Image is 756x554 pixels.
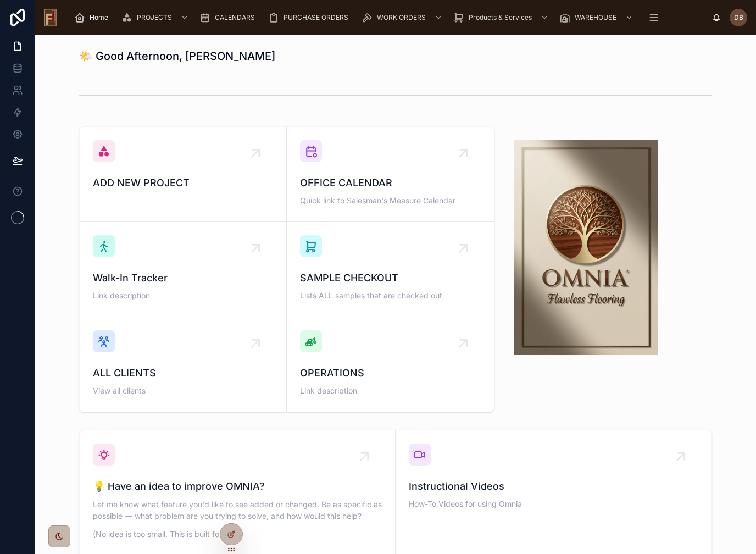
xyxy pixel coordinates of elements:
[80,127,287,222] a: ADD NEW PROJECT
[300,385,481,396] span: Link description
[734,13,743,22] span: DB
[93,528,382,540] p: (No idea is too small. This is built for you.)
[450,8,554,27] a: Products & Services
[265,8,356,27] a: PURCHASE ORDERS
[283,13,348,22] span: PURCHASE ORDERS
[358,8,448,27] a: WORK ORDERS
[287,317,494,412] a: OPERATIONSLink description
[93,498,382,522] p: Let me know what feature you'd like to see added or changed. Be as specific as possible — what pr...
[93,479,382,494] span: 💡 Have an idea to improve OMNIA?
[93,365,273,381] span: ALL CLIENTS
[118,8,194,27] a: PROJECTS
[44,9,57,26] img: App logo
[300,270,481,286] span: SAMPLE CHECKOUT
[65,5,712,30] div: scrollable content
[71,8,116,27] a: Home
[215,13,255,22] span: CALENDARS
[79,48,275,64] h1: 🌤️ Good Afternoon, [PERSON_NAME]
[300,365,481,381] span: OPERATIONS
[80,222,287,317] a: Walk-In TrackerLink description
[196,8,263,27] a: CALENDARS
[287,127,494,222] a: OFFICE CALENDARQuick link to Salesman's Measure Calendar
[287,222,494,317] a: SAMPLE CHECKOUTLists ALL samples that are checked out
[93,385,273,396] span: View all clients
[93,270,273,286] span: Walk-In Tracker
[556,8,638,27] a: WAREHOUSE
[575,13,616,22] span: WAREHOUSE
[377,13,426,22] span: WORK ORDERS
[409,498,698,509] span: How-To Videos for using Omnia
[514,140,658,355] img: 34222-Omnia-logo---final.jpg
[93,290,273,301] span: Link description
[300,195,481,206] span: Quick link to Salesman's Measure Calendar
[300,290,481,301] span: Lists ALL samples that are checked out
[300,175,481,191] span: OFFICE CALENDAR
[93,175,273,191] span: ADD NEW PROJECT
[409,479,698,494] span: Instructional Videos
[80,317,287,412] a: ALL CLIENTSView all clients
[137,13,172,22] span: PROJECTS
[90,13,108,22] span: Home
[469,13,532,22] span: Products & Services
